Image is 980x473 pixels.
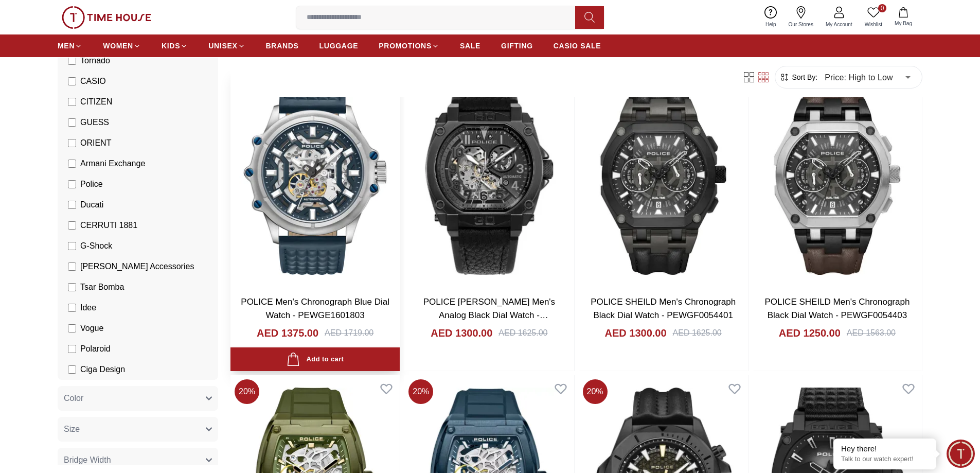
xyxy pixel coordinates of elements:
[266,37,299,55] a: BRANDS
[379,37,439,55] a: PROMOTIONS
[822,21,857,28] span: My Account
[64,423,80,435] span: Size
[498,327,547,339] div: AED 1625.00
[80,260,194,273] span: [PERSON_NAME] Accessories
[817,63,918,92] div: Price: High to Low
[947,440,975,468] div: Chat Widget
[208,37,245,55] a: UNISEX
[80,343,111,355] span: Polaroid
[103,37,141,55] a: WOMEN
[319,37,359,55] a: LUGGAGE
[58,41,75,51] span: MEN
[208,41,237,51] span: UNISEX
[68,201,76,209] input: Ducati
[68,221,76,230] input: CERRUTI 1881
[230,347,400,372] button: Add to cart
[80,96,112,108] span: CITIZEN
[753,66,922,287] img: POLICE SHEILD Men's Chronograph Black Dial Watch - PEWGF0054403
[80,219,137,232] span: CERRUTI 1881
[554,37,601,55] a: CASIO SALE
[58,417,218,442] button: Size
[319,41,359,51] span: LUGGAGE
[790,72,817,82] span: Sort By:
[68,77,76,85] input: CASIO
[408,379,433,404] span: 20 %
[890,20,916,27] span: My Bag
[80,137,111,149] span: ORIENT
[579,66,748,287] img: POLICE SHEILD Men's Chronograph Black Dial Watch - PEWGF0054401
[80,240,112,252] span: G-Shock
[764,297,910,320] a: POLICE SHEILD Men's Chronograph Black Dial Watch - PEWGF0054403
[80,75,106,87] span: CASIO
[58,386,218,411] button: Color
[287,353,344,366] div: Add to cart
[68,160,76,168] input: Armani Exchange
[58,448,218,472] button: Bridge Width
[68,262,76,271] input: [PERSON_NAME] Accessories
[103,41,133,51] span: WOMEN
[761,21,780,28] span: Help
[68,57,76,65] input: Tornado
[64,454,111,466] span: Bridge Width
[266,41,299,51] span: BRANDS
[68,304,76,312] input: Idee
[80,363,125,376] span: Ciga Design
[257,326,318,340] h4: AED 1375.00
[841,455,929,464] p: Talk to our watch expert!
[80,302,96,314] span: Idee
[68,139,76,147] input: ORIENT
[235,379,259,404] span: 20 %
[80,116,109,129] span: GUESS
[847,327,896,339] div: AED 1563.00
[554,41,601,51] span: CASIO SALE
[604,326,666,340] h4: AED 1300.00
[583,379,608,404] span: 20 %
[759,4,782,30] a: Help
[80,322,103,335] span: Vogue
[888,5,918,29] button: My Bag
[68,345,76,353] input: Polaroid
[861,21,886,28] span: Wishlist
[68,98,76,106] input: CITIZEN
[423,297,555,333] a: POLICE [PERSON_NAME] Men's Analog Black Dial Watch - PEWGE0040003
[80,199,103,211] span: Ducati
[68,118,76,127] input: GUESS
[379,41,432,51] span: PROMOTIONS
[404,66,574,287] img: POLICE NORWOOD Men's Analog Black Dial Watch - PEWGE0040003
[230,66,400,287] img: POLICE Men's Chronograph Blue Dial Watch - PEWGE1601803
[64,392,83,405] span: Color
[460,41,480,51] span: SALE
[80,178,103,190] span: Police
[80,281,124,293] span: Tsar Bomba
[878,4,886,12] span: 0
[591,297,736,320] a: POLICE SHEILD Men's Chronograph Black Dial Watch - PEWGF0054401
[325,327,373,339] div: AED 1719.00
[162,41,180,51] span: KIDS
[68,242,76,250] input: G-Shock
[785,21,817,28] span: Our Stores
[68,324,76,332] input: Vogue
[431,326,492,340] h4: AED 1300.00
[501,37,533,55] a: GIFTING
[779,326,841,340] h4: AED 1250.00
[68,283,76,291] input: Tsar Bomba
[162,37,188,55] a: KIDS
[58,37,82,55] a: MEN
[859,4,888,30] a: 0Wishlist
[68,180,76,188] input: Police
[80,55,110,67] span: Tornado
[673,327,722,339] div: AED 1625.00
[841,444,929,454] div: Hey there!
[460,37,480,55] a: SALE
[62,6,151,29] img: ...
[501,41,533,51] span: GIFTING
[80,157,145,170] span: Armani Exchange
[241,297,389,320] a: POLICE Men's Chronograph Blue Dial Watch - PEWGE1601803
[68,365,76,374] input: Ciga Design
[782,4,819,30] a: Our Stores
[779,72,817,82] button: Sort By:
